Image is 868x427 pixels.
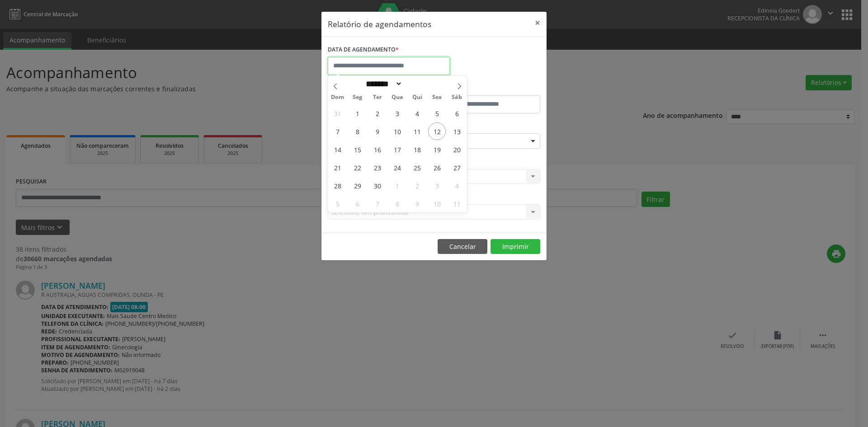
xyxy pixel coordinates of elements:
span: Setembro 21, 2025 [329,159,346,176]
span: Setembro 19, 2025 [428,141,446,158]
span: Setembro 27, 2025 [448,159,466,176]
span: Setembro 5, 2025 [428,104,446,122]
span: Sáb [447,94,467,100]
button: Imprimir [491,239,540,254]
span: Setembro 30, 2025 [368,177,386,194]
span: Setembro 8, 2025 [349,122,366,140]
span: Setembro 20, 2025 [448,141,466,158]
span: Outubro 9, 2025 [408,195,426,212]
span: Outubro 7, 2025 [368,195,386,212]
span: Outubro 4, 2025 [448,177,466,194]
span: Setembro 18, 2025 [408,141,426,158]
span: Setembro 17, 2025 [388,141,406,158]
span: Setembro 15, 2025 [349,141,366,158]
button: Close [528,12,547,34]
span: Outubro 2, 2025 [408,177,426,194]
span: Setembro 14, 2025 [329,141,346,158]
select: Month [363,79,402,89]
span: Setembro 11, 2025 [408,122,426,140]
span: Outubro 3, 2025 [428,177,446,194]
span: Setembro 26, 2025 [428,159,446,176]
span: Qua [387,94,407,100]
span: Setembro 1, 2025 [349,104,366,122]
span: Outubro 1, 2025 [388,177,406,194]
span: Outubro 10, 2025 [428,195,446,212]
span: Setembro 10, 2025 [388,122,406,140]
span: Outubro 8, 2025 [388,195,406,212]
span: Setembro 6, 2025 [448,104,466,122]
span: Setembro 24, 2025 [388,159,406,176]
span: Setembro 25, 2025 [408,159,426,176]
span: Setembro 29, 2025 [349,177,366,194]
span: Dom [328,94,348,100]
span: Agosto 31, 2025 [329,104,346,122]
span: Setembro 3, 2025 [388,104,406,122]
span: Setembro 16, 2025 [368,141,386,158]
span: Setembro 12, 2025 [428,122,446,140]
span: Setembro 4, 2025 [408,104,426,122]
span: Ter [368,94,387,100]
span: Setembro 13, 2025 [448,122,466,140]
span: Seg [348,94,368,100]
span: Setembro 7, 2025 [329,122,346,140]
span: Outubro 11, 2025 [448,195,466,212]
label: ATÉ [436,81,540,95]
button: Cancelar [438,239,487,254]
span: Setembro 23, 2025 [368,159,386,176]
span: Outubro 5, 2025 [329,195,346,212]
h5: Relatório de agendamentos [328,18,431,30]
span: Setembro 9, 2025 [368,122,386,140]
label: DATA DE AGENDAMENTO [328,43,399,57]
span: Setembro 2, 2025 [368,104,386,122]
span: Qui [407,94,427,100]
span: Outubro 6, 2025 [349,195,366,212]
span: Setembro 28, 2025 [329,177,346,194]
span: Setembro 22, 2025 [349,159,366,176]
input: Year [402,79,432,89]
span: Sex [427,94,447,100]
